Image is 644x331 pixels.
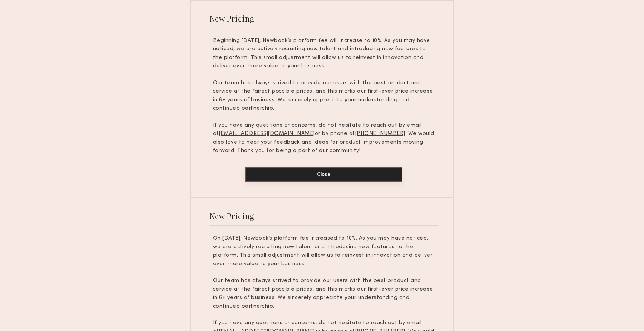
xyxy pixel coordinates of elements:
div: New Pricing [210,211,255,221]
p: Our team has always strived to provide our users with the best product and service at the fairest... [213,79,435,113]
p: Beginning [DATE], Newbook’s platform fee will increase to 10%. As you may have noticed, we are ac... [213,37,435,71]
div: New Pricing [210,13,255,23]
p: If you have any questions or concerns, do not hesitate to reach out by email at or by phone at . ... [213,121,435,155]
u: [EMAIL_ADDRESS][DOMAIN_NAME] [219,131,315,136]
button: Close [245,167,402,182]
p: Our team has always strived to provide our users with the best product and service at the fairest... [213,277,435,311]
p: On [DATE], Newbook’s platform fee increased to 10%. As you may have noticed, we are actively recr... [213,234,435,268]
u: [PHONE_NUMBER] [355,131,405,136]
